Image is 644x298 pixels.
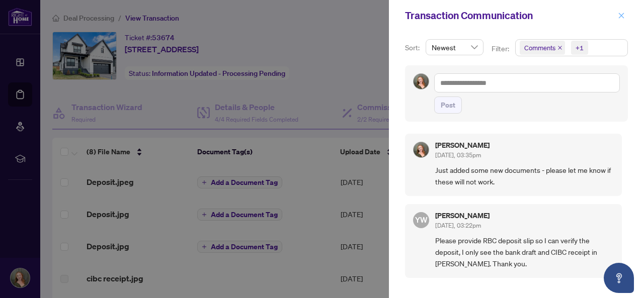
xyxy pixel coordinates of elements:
[435,142,490,149] h5: [PERSON_NAME]
[415,214,428,226] span: YW
[435,212,490,219] h5: [PERSON_NAME]
[604,263,634,293] button: Open asap
[557,45,562,50] span: close
[435,235,614,270] span: Please provide RBC deposit slip so I can verify the deposit, I only see the bank draft and CIBC r...
[414,74,429,89] img: Profile Icon
[618,12,625,19] span: close
[405,42,422,53] p: Sort:
[524,43,555,53] span: Comments
[434,96,462,114] button: Post
[576,43,584,53] div: +1
[520,41,565,55] span: Comments
[405,8,615,23] div: Transaction Communication
[414,142,429,157] img: Profile Icon
[435,164,614,188] span: Just added some new documents - please let me know if these will not work.
[435,151,481,159] span: [DATE], 03:35pm
[435,222,481,229] span: [DATE], 03:22pm
[432,40,477,55] span: Newest
[492,43,511,54] p: Filter:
